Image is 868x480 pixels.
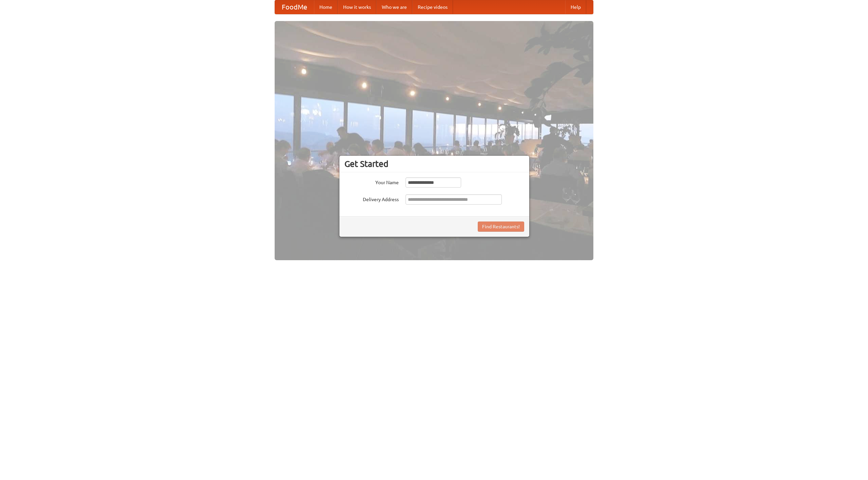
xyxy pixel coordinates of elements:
a: Home [314,0,338,14]
label: Your Name [344,177,399,186]
a: Recipe videos [412,0,453,14]
button: Find Restaurants! [478,222,524,232]
a: Help [565,0,586,14]
label: Delivery Address [344,194,399,203]
h3: Get Started [344,159,524,169]
a: FoodMe [275,0,314,14]
a: Who we are [376,0,412,14]
a: How it works [338,0,376,14]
